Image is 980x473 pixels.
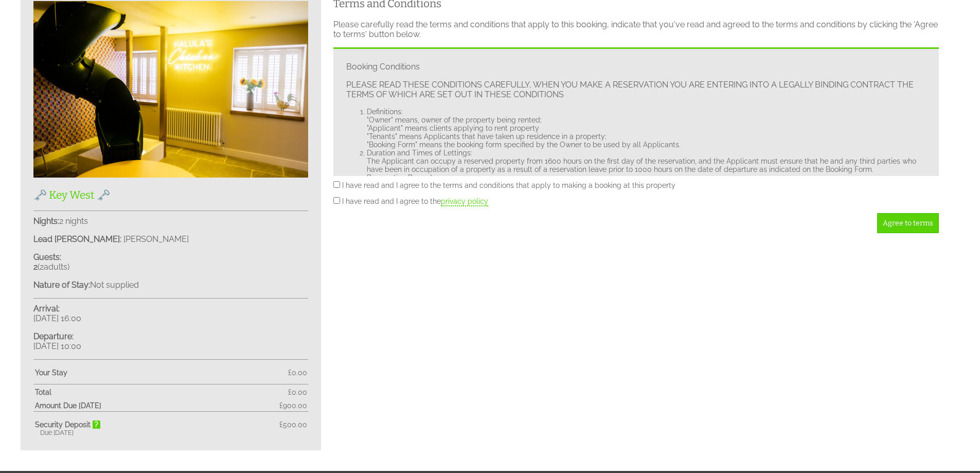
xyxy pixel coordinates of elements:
span: 900.00 [283,401,307,410]
p: Please carefully read the terms and conditions that apply to this booking, indicate that you've r... [333,20,939,39]
strong: Amount Due [DATE] [35,401,279,410]
span: ( ) [33,262,69,272]
strong: Nature of Stay: [33,280,90,290]
strong: Total [35,388,288,396]
div: Due [DATE] [33,429,308,436]
p: Not supplied [33,280,308,290]
span: adult [40,262,67,272]
img: An image of '🗝️ Key West 🗝️' [33,1,308,178]
span: 2 [40,262,44,272]
p: 2 nights [33,216,308,226]
span: 0.00 [292,369,307,377]
span: £ [279,401,307,410]
strong: Security Deposit [35,421,101,429]
span: £ [279,421,307,429]
li: Reservation Procedure: Applicants can provisionally reserve the property over the telephone but n... [367,173,926,206]
p: [DATE] 10:00 [33,331,308,351]
strong: Nights: [33,216,59,226]
strong: Lead [PERSON_NAME]: [33,234,121,244]
button: Agree to terms [877,213,939,233]
label: I have read and I agree to the [342,197,488,205]
label: I have read and I agree to the terms and conditions that apply to making a booking at this property [342,181,675,189]
h2: 🗝️ Key West 🗝️ [33,188,308,202]
span: 0.00 [292,388,307,396]
strong: Your Stay [35,369,288,377]
strong: Arrival: [33,304,60,313]
p: PLEASE READ THESE CONDITIONS CAREFULLY, WHEN YOU MAKE A RESERVATION YOU ARE ENTERING INTO A LEGAL... [346,80,926,99]
a: 🗝️ Key West 🗝️ [33,171,308,201]
p: Booking Conditions [346,62,926,72]
li: Definitions: "Owner" means, owner of the property being rented; "Applicant" means clients applyin... [367,108,926,149]
span: 500.00 [283,421,307,429]
span: [PERSON_NAME] [123,234,189,244]
a: privacy policy [441,197,488,206]
li: Duration and Times of Lettings: The Applicant can occupy a reserved property from 1600 hours on t... [367,149,926,173]
span: £ [288,388,307,396]
strong: Guests: [33,252,61,262]
strong: Departure: [33,331,74,341]
span: s [63,262,67,272]
strong: 2 [33,262,38,272]
p: [DATE] 16:00 [33,304,308,323]
span: £ [288,369,307,377]
span: Agree to terms [883,219,933,227]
